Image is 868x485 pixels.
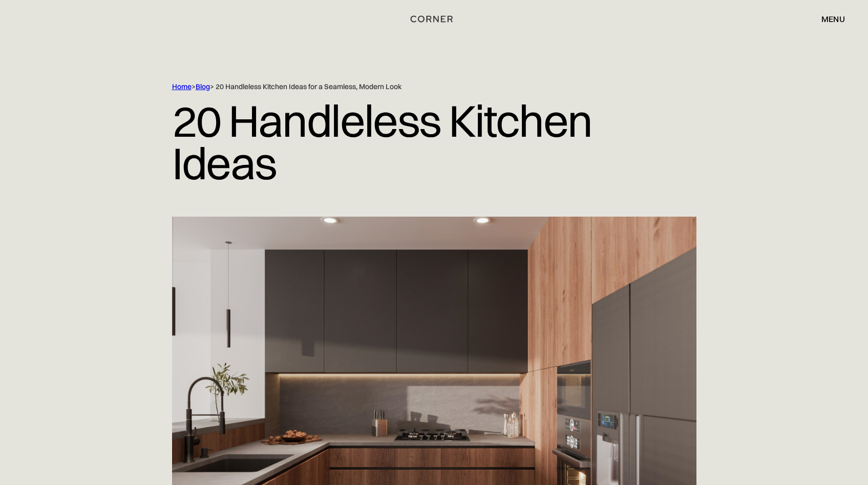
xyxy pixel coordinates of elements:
div: menu [821,15,845,23]
div: menu [811,10,845,28]
a: home [397,12,470,26]
a: Home [172,82,192,91]
div: > > 20 Handleless Kitchen Ideas for a Seamless, Modern Look [172,82,653,92]
a: Blog [196,82,210,91]
h1: 20 Handleless Kitchen Ideas [172,92,696,192]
